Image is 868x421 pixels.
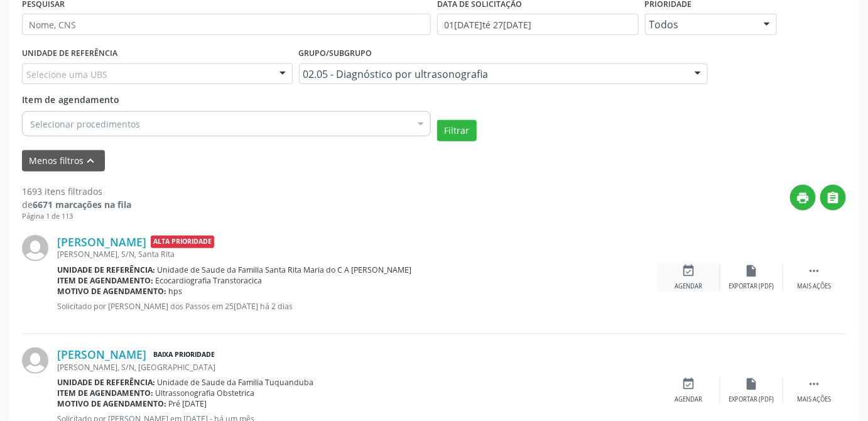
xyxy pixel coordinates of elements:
span: 02.05 - Diagnóstico por ultrasonografia [303,68,682,80]
span: Unidade de Saude da Familia Santa Rita Maria do C A [PERSON_NAME] [158,265,412,275]
span: Todos [649,18,751,31]
span: Pré [DATE] [169,398,207,409]
div: [PERSON_NAME], S/N, Santa Rita [57,249,658,260]
i: insert_drive_file [745,377,759,391]
div: Mais ações [798,395,832,404]
div: Página 1 de 113 [22,211,131,222]
button: Menos filtroskeyboard_arrow_up [22,150,105,172]
img: img [22,235,48,261]
div: Agendar [675,395,703,404]
a: [PERSON_NAME] [57,347,146,361]
span: Ultrassonografia Obstetrica [156,388,255,398]
span: Selecionar procedimentos [30,118,140,131]
b: Unidade de referência: [57,265,155,275]
i: event_available [682,377,696,391]
span: Selecione uma UBS [26,68,107,81]
div: Exportar (PDF) [729,282,774,291]
b: Item de agendamento: [57,275,153,286]
span: hps [169,286,183,297]
input: Selecione um intervalo [437,14,639,35]
button: Filtrar [437,120,477,141]
div: 1693 itens filtrados [22,185,131,198]
i:  [808,377,822,391]
b: Item de agendamento: [57,388,153,398]
b: Motivo de agendamento: [57,286,166,297]
i: print [796,191,810,205]
div: de [22,198,131,211]
strong: 6671 marcações na fila [33,199,131,210]
span: Item de agendamento [22,94,120,106]
i: insert_drive_file [745,264,759,278]
div: Mais ações [798,282,832,291]
a: [PERSON_NAME] [57,235,146,249]
div: Exportar (PDF) [729,395,774,404]
i:  [827,191,840,205]
label: Grupo/Subgrupo [299,44,372,63]
b: Unidade de referência: [57,377,155,388]
div: [PERSON_NAME], S/N, [GEOGRAPHIC_DATA] [57,362,658,373]
div: Agendar [675,282,703,291]
button:  [820,185,846,210]
button: print [790,185,816,210]
input: Nome, CNS [22,14,431,35]
i: keyboard_arrow_up [84,154,98,168]
img: img [22,347,48,374]
p: Solicitado por [PERSON_NAME] dos Passos em 25[DATE] há 2 dias [57,301,658,312]
span: Unidade de Saude da Familia Tuquanduba [158,377,314,388]
span: Baixa Prioridade [151,348,217,361]
i:  [808,264,822,278]
span: Alta Prioridade [151,236,214,249]
i: event_available [682,264,696,278]
label: UNIDADE DE REFERÊNCIA [22,44,117,63]
span: Ecocardiografia Transtoracica [156,275,263,286]
b: Motivo de agendamento: [57,398,166,409]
